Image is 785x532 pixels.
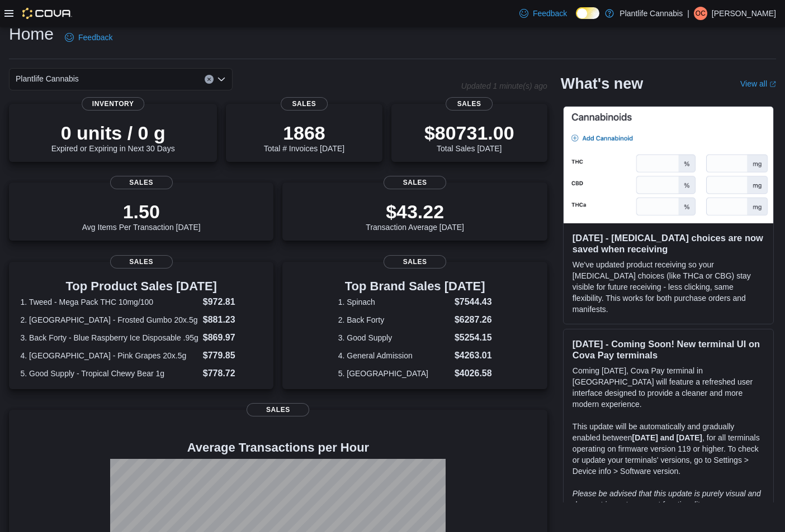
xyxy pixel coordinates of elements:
[533,8,567,19] span: Feedback
[384,255,446,269] span: Sales
[22,8,72,19] img: Cova
[110,176,173,189] span: Sales
[687,7,689,20] p: |
[694,7,707,20] div: Orianna Christensen
[203,349,262,362] dd: $779.85
[110,255,173,269] span: Sales
[51,122,175,144] p: 0 units / 0 g
[632,433,702,442] strong: [DATE] and [DATE]
[573,232,764,255] h3: [DATE] - [MEDICAL_DATA] choices are now saved when receiving
[338,350,450,361] dt: 4. General Admission
[82,200,201,232] div: Avg Items Per Transaction [DATE]
[338,314,450,325] dt: 2. Back Forty
[455,367,492,380] dd: $4026.58
[203,295,262,309] dd: $972.81
[455,313,492,327] dd: $6287.26
[740,79,776,88] a: View allExternal link
[16,72,79,85] span: Plantlife Cannabis
[60,26,117,49] a: Feedback
[82,200,201,223] p: 1.50
[264,122,344,153] div: Total # Invoices [DATE]
[21,350,198,361] dt: 4. [GEOGRAPHIC_DATA] - Pink Grapes 20x.5g
[338,296,450,308] dt: 1. Spinach
[338,332,450,343] dt: 3. Good Supply
[366,200,464,232] div: Transaction Average [DATE]
[455,295,492,309] dd: $7544.43
[21,280,262,293] h3: Top Product Sales [DATE]
[712,7,776,20] p: [PERSON_NAME]
[573,259,764,315] p: We've updated product receiving so your [MEDICAL_DATA] choices (like THCa or CBG) stay visible fo...
[424,122,514,144] p: $80731.00
[576,19,576,20] span: Dark Mode
[424,122,514,153] div: Total Sales [DATE]
[247,403,309,416] span: Sales
[561,75,643,93] h2: What's new
[515,2,571,25] a: Feedback
[696,7,706,20] span: OC
[573,489,761,509] em: Please be advised that this update is purely visual and does not impact payment functionality.
[366,200,464,223] p: $43.22
[82,97,144,111] span: Inventory
[620,7,683,20] p: Plantlife Cannabis
[455,349,492,362] dd: $4263.01
[203,313,262,327] dd: $881.23
[455,331,492,344] dd: $5254.15
[21,314,198,325] dt: 2. [GEOGRAPHIC_DATA] - Frosted Gumbo 20x.5g
[573,365,764,410] p: Coming [DATE], Cova Pay terminal in [GEOGRAPHIC_DATA] will feature a refreshed user interface des...
[264,122,344,144] p: 1868
[9,23,54,45] h1: Home
[338,280,492,293] h3: Top Brand Sales [DATE]
[461,82,547,90] p: Updated 1 minute(s) ago
[338,368,450,379] dt: 5. [GEOGRAPHIC_DATA]
[573,421,764,477] p: This update will be automatically and gradually enabled between , for all terminals operating on ...
[384,176,446,189] span: Sales
[446,97,493,111] span: Sales
[21,332,198,343] dt: 3. Back Forty - Blue Raspberry Ice Disposable .95g
[769,81,776,88] svg: External link
[205,75,214,84] button: Clear input
[21,296,198,308] dt: 1. Tweed - Mega Pack THC 10mg/100
[18,441,538,454] h4: Average Transactions per Hour
[203,367,262,380] dd: $778.72
[203,331,262,344] dd: $869.97
[51,122,175,153] div: Expired or Expiring in Next 30 Days
[78,32,112,43] span: Feedback
[281,97,328,111] span: Sales
[21,368,198,379] dt: 5. Good Supply - Tropical Chewy Bear 1g
[573,338,764,361] h3: [DATE] - Coming Soon! New terminal UI on Cova Pay terminals
[576,7,599,19] input: Dark Mode
[217,75,226,84] button: Open list of options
